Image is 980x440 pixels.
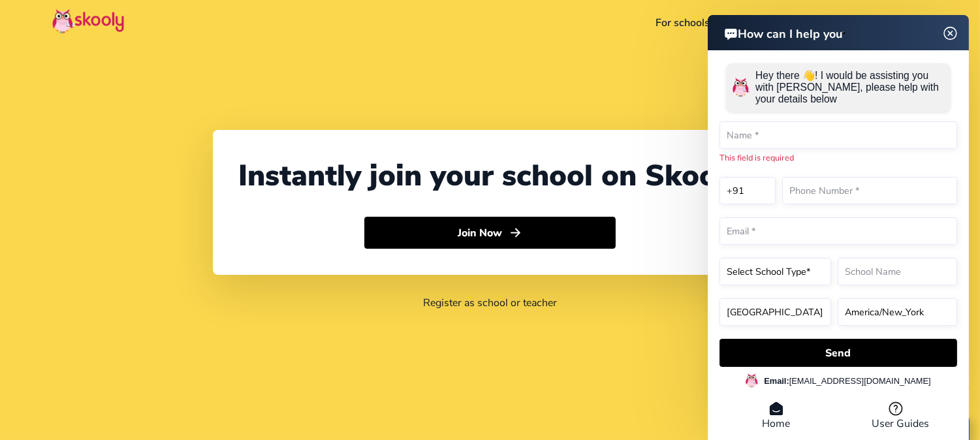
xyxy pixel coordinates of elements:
[239,156,742,196] div: Instantly join your school on Skooly
[647,12,718,33] a: For schools
[718,12,805,33] a: Teach a course
[364,217,616,249] button: Join Nowarrow forward outline
[52,8,124,34] img: Skooly
[423,296,557,310] a: Register as school or teacher
[509,226,522,240] ion-icon: arrow forward outline
[855,12,899,33] a: Login
[805,12,855,33] a: Signup
[909,12,928,34] button: menu outline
